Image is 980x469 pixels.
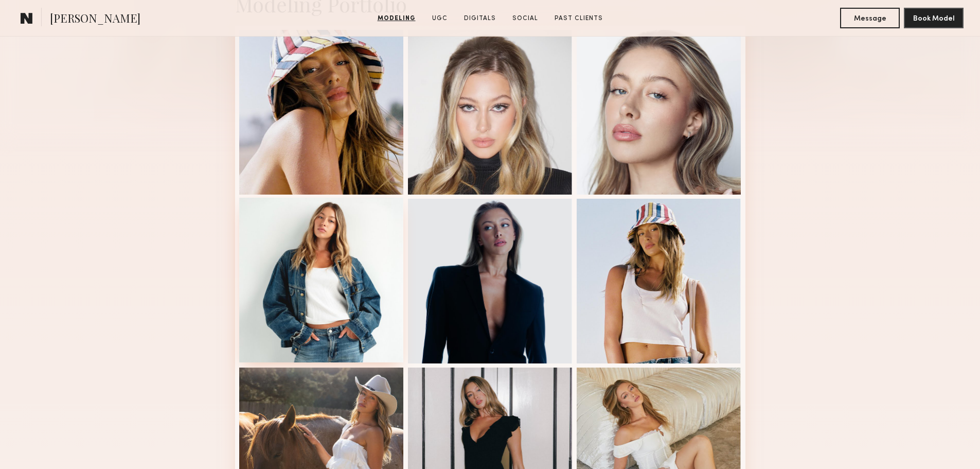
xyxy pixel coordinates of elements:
[904,13,964,22] a: Book Model
[840,8,900,28] button: Message
[373,14,420,23] a: Modeling
[428,14,452,23] a: UGC
[460,14,500,23] a: Digitals
[508,14,542,23] a: Social
[904,8,964,28] button: Book Model
[550,14,607,23] a: Past Clients
[50,10,140,28] span: [PERSON_NAME]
